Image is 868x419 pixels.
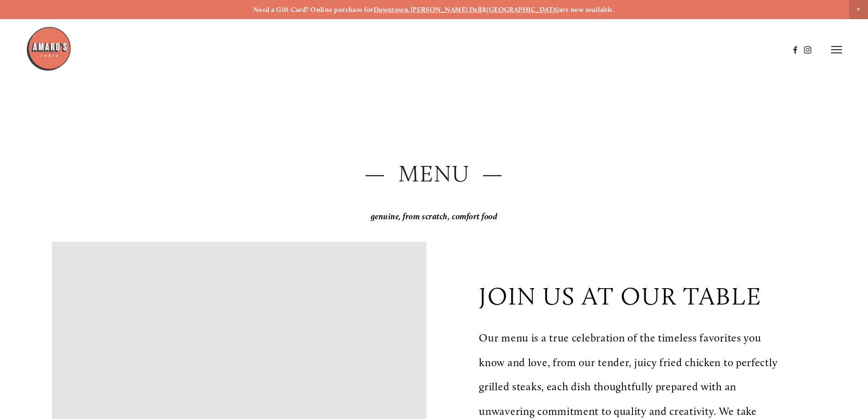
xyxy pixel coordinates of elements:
strong: are now available. [559,5,615,14]
a: Downtown [374,5,409,14]
p: join us at our table [479,281,762,311]
h2: — Menu — [52,158,816,190]
a: [GEOGRAPHIC_DATA] [487,5,559,14]
img: Amaro's Table [26,26,72,72]
a: [PERSON_NAME] Dell [411,5,482,14]
strong: & [482,5,487,14]
strong: , [408,5,410,14]
strong: Need a Gift Card? Online purchase for [253,5,374,14]
em: genuine, from scratch, comfort food [371,212,498,222]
